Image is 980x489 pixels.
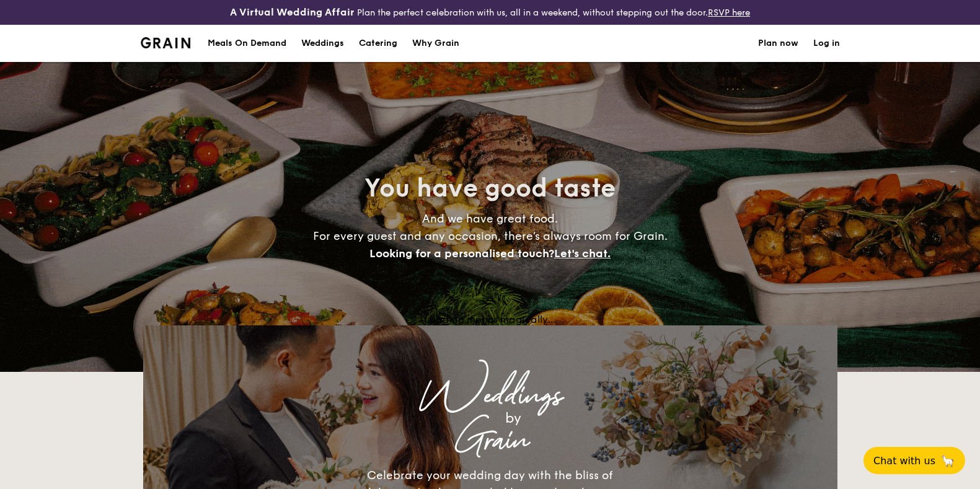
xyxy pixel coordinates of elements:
a: Why Grain [405,25,467,62]
div: Weddings [301,25,344,62]
span: Chat with us [873,455,935,467]
div: by [298,407,728,430]
img: Grain [141,37,191,48]
div: Weddings [252,385,728,407]
div: Why Grain [412,25,459,62]
a: RSVP here [708,7,750,18]
a: Plan now [758,25,798,62]
a: Log in [813,25,840,62]
button: Chat with us🦙 [863,447,965,474]
a: Weddings [294,25,351,62]
a: Catering [351,25,405,62]
a: Meals On Demand [200,25,294,62]
div: Plan the perfect celebration with us, all in a weekend, without stepping out the door. [164,5,817,20]
span: 🦙 [940,454,955,468]
div: Grain [252,430,728,452]
a: Logotype [141,37,191,48]
div: Meals On Demand [208,25,286,62]
div: Loading menus magically... [143,314,837,325]
span: Let's chat. [554,247,611,260]
h1: Catering [359,25,397,62]
h4: A Virtual Wedding Affair [230,5,355,20]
